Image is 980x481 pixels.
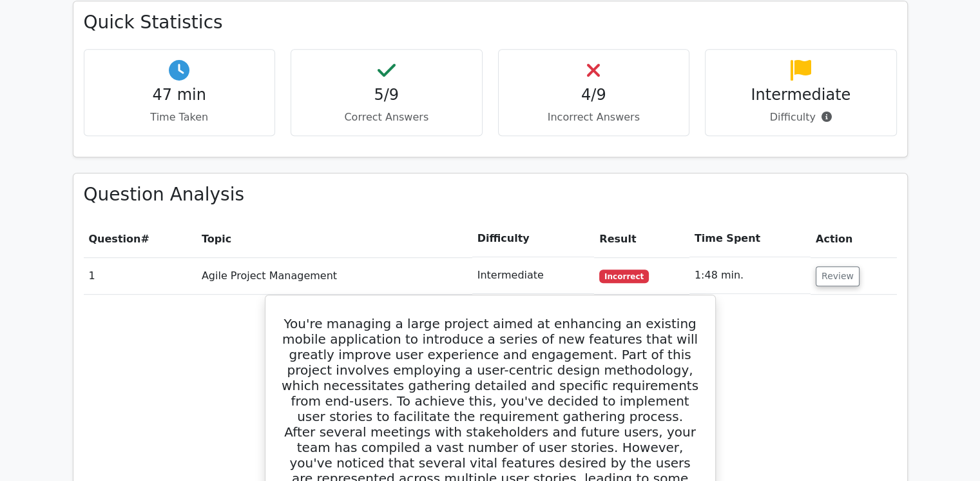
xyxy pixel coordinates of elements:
p: Incorrect Answers [509,110,679,125]
td: Agile Project Management [197,257,472,294]
h4: Intermediate [716,86,886,104]
th: # [84,221,197,257]
th: Time Spent [689,221,811,257]
td: 1 [84,257,197,294]
th: Result [594,221,689,257]
p: Difficulty [716,110,886,125]
th: Difficulty [472,221,595,257]
th: Topic [197,221,472,257]
h3: Question Analysis [84,184,897,206]
p: Time Taken [95,110,265,125]
h3: Quick Statistics [84,12,897,34]
td: 1:48 min. [689,257,811,294]
span: Question [89,233,141,245]
span: Incorrect [599,270,649,282]
button: Review [816,266,860,286]
td: Intermediate [472,257,595,294]
p: Correct Answers [302,110,472,125]
h4: 47 min [95,86,265,104]
h4: 4/9 [509,86,679,104]
h4: 5/9 [302,86,472,104]
th: Action [811,221,897,257]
